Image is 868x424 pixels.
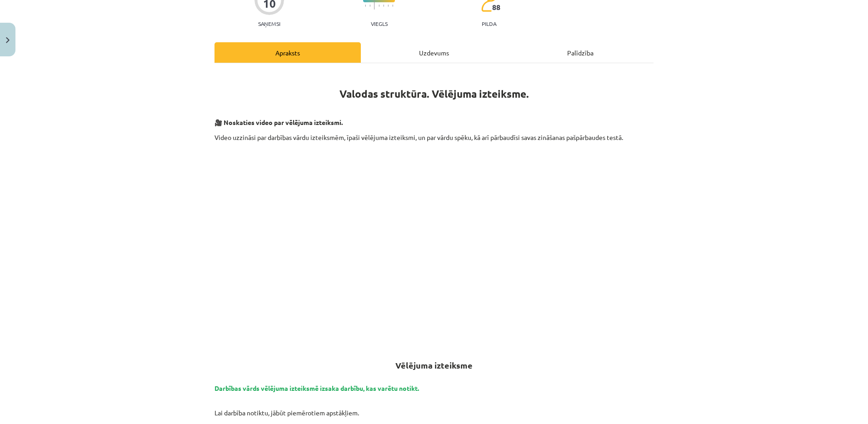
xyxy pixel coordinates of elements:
[254,20,284,27] p: Saņemsi
[392,5,393,7] img: icon-short-line-57e1e144782c952c97e751825c79c345078a6d821885a25fce030b3d8c18986b.svg
[379,5,379,7] img: icon-short-line-57e1e144782c952c97e751825c79c345078a6d821885a25fce030b3d8c18986b.svg
[215,118,343,126] strong: 🎥 Noskaties video par vēlējuma izteiksmi.
[383,5,384,7] img: icon-short-line-57e1e144782c952c97e751825c79c345078a6d821885a25fce030b3d8c18986b.svg
[339,87,529,100] strong: Valodas struktūra. Vēlējuma izteiksme.
[215,42,361,63] div: Apraksts
[215,384,419,392] strong: Darbības vārds vēlējuma izteiksmē izsaka darbību, kas varētu notikt.
[395,360,473,370] strong: Vēlējuma izteiksme
[361,42,507,63] div: Uzdevums
[215,133,653,142] p: Video uzzināsi par darbības vārdu izteiksmēm, īpaši vēlējuma izteiksmi, un par vārdu spēku, kā ar...
[369,5,370,7] img: icon-short-line-57e1e144782c952c97e751825c79c345078a6d821885a25fce030b3d8c18986b.svg
[6,37,10,43] img: icon-close-lesson-0947bae3869378f0d4975bcd49f059093ad1ed9edebbc8119c70593378902aed.svg
[492,3,500,11] span: 88
[507,42,653,63] div: Palīdzība
[482,20,496,27] p: pilda
[388,5,389,7] img: icon-short-line-57e1e144782c952c97e751825c79c345078a6d821885a25fce030b3d8c18986b.svg
[215,399,653,418] p: Lai darbība notiktu, jābūt piemērotiem apstākļiem.
[365,5,366,7] img: icon-short-line-57e1e144782c952c97e751825c79c345078a6d821885a25fce030b3d8c18986b.svg
[371,20,388,27] p: Viegls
